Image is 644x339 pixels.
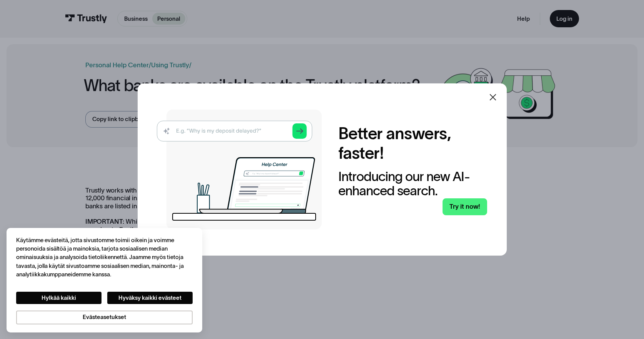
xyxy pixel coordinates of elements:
a: Try it now! [443,198,487,215]
div: Cookie banner [7,228,202,332]
div: Käytämme evästeitä, jotta sivustomme toimii oikein ja voimme personoida sisältöä ja mainoksia, ta... [16,236,192,279]
h2: Better answers, faster! [338,124,487,163]
button: Evästeasetukset [16,311,192,324]
div: Introducing our new AI-enhanced search. [338,169,487,198]
button: Hylkää kaikki [16,292,102,304]
div: Yksityisyys [16,236,192,324]
button: Hyväksy kaikki evästeet [107,292,193,304]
